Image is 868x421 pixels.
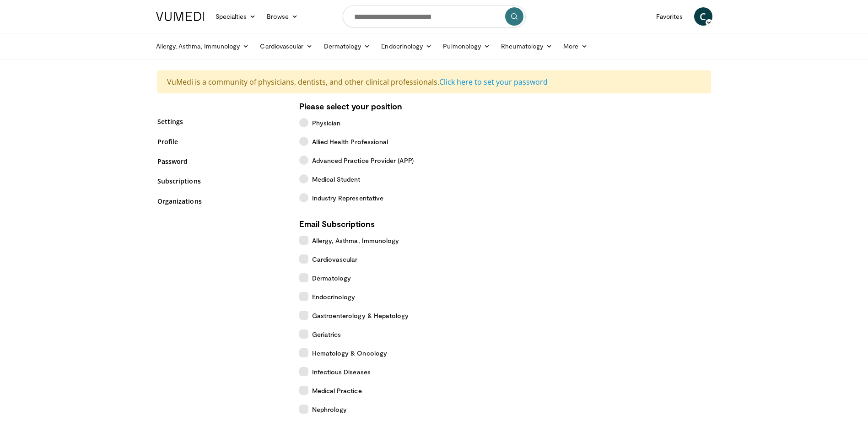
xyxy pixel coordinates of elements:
[312,348,387,358] span: Hematology & Oncology
[694,7,712,26] a: C
[558,37,593,55] a: More
[312,236,399,245] span: Allergy, Asthma, Immunology
[157,196,286,206] a: Organizations
[312,193,384,203] span: Industry Representative
[376,37,437,55] a: Endocrinology
[312,273,351,283] span: Dermatology
[312,405,347,414] span: Nephrology
[312,292,356,302] span: Endocrinology
[312,174,361,184] span: Medical Student
[651,7,689,26] a: Favorites
[312,254,358,264] span: Cardiovascular
[157,70,711,93] div: VuMedi is a community of physicians, dentists, and other clinical professionals.
[496,37,558,55] a: Rheumatology
[299,219,375,229] strong: Email Subscriptions
[157,117,286,126] a: Settings
[312,367,371,377] span: Infectious Diseases
[343,5,526,27] input: Search topics, interventions
[254,37,318,55] a: Cardiovascular
[157,137,286,146] a: Profile
[157,176,286,186] a: Subscriptions
[318,37,376,55] a: Dermatology
[312,118,341,128] span: Physician
[437,37,496,55] a: Pulmonology
[261,7,303,26] a: Browse
[312,386,362,395] span: Medical Practice
[312,156,414,165] span: Advanced Practice Provider (APP)
[210,7,262,26] a: Specialties
[299,101,402,111] strong: Please select your position
[312,311,409,320] span: Gastroenterology & Hepatology
[312,329,341,339] span: Geriatrics
[312,137,388,146] span: Allied Health Professional
[157,157,286,166] a: Password
[156,12,205,21] img: VuMedi Logo
[439,77,548,87] a: Click here to set your password
[151,37,255,55] a: Allergy, Asthma, Immunology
